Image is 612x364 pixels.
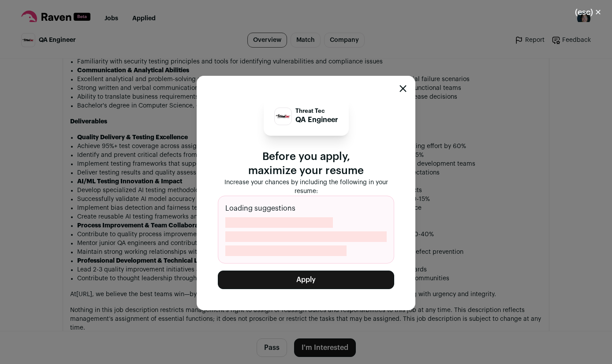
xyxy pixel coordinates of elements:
p: QA Engineer [295,115,338,125]
p: Threat Tec [295,108,338,115]
p: Before you apply, maximize your resume [218,150,394,178]
div: Loading suggestions [218,196,394,264]
button: Close modal [564,3,612,22]
p: Increase your chances by including the following in your resume: [218,178,394,196]
img: 5dc23317f3ddc38aa3ab8fb6b25fbd5e1a98a5b4ab371684c0c47948a0dde794.png [275,113,291,120]
button: Apply [218,271,394,289]
button: Close modal [399,85,407,92]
